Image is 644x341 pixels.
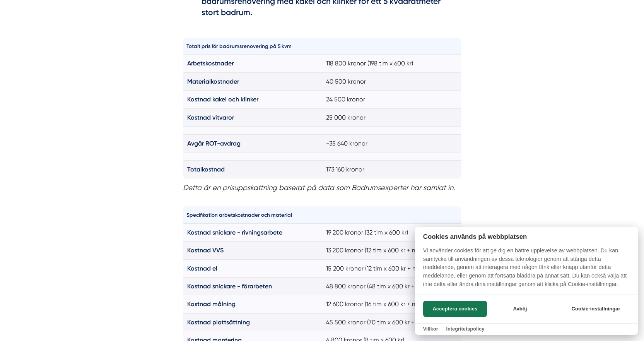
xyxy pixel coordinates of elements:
[415,247,638,294] p: Vi använder cookies för att ge dig en bättre upplevelse av webbplatsen. Du kan samtycka till anvä...
[489,301,551,317] button: Avböj
[423,301,487,317] button: Acceptera cookies
[446,326,484,332] a: Integritetspolicy
[423,326,438,332] a: Villkor
[562,301,630,317] button: Cookie-inställningar
[415,233,638,240] h2: Cookies används på webbplatsen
